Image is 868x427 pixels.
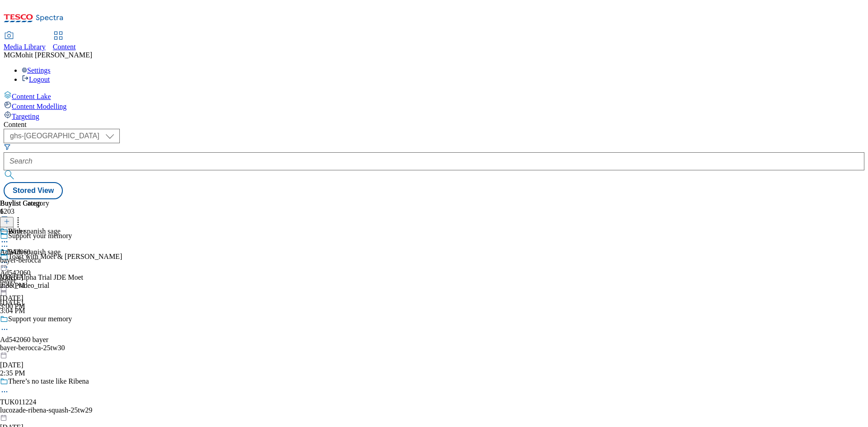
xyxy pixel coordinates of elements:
span: Content Lake [12,93,51,100]
span: Media Library [4,43,46,51]
svg: Search Filters [4,143,11,150]
input: Search [4,152,864,170]
span: MG [4,51,15,59]
span: Mohit [PERSON_NAME] [15,51,92,59]
div: Support your memory [8,315,72,323]
div: With spanish sage [8,227,61,235]
a: Settings [22,66,51,74]
button: Stored View [4,182,63,199]
a: Targeting [4,111,864,121]
a: Content Modelling [4,101,864,111]
a: Media Library [4,32,46,51]
div: Content [4,121,864,129]
div: With spanish sage [8,248,61,256]
a: Content Lake [4,91,864,101]
a: Logout [22,75,50,83]
div: There’s no taste like Ribena [8,377,89,385]
span: Content [53,43,76,51]
span: Content Modelling [12,103,66,110]
div: Bayer [8,227,25,235]
span: Targeting [12,113,39,120]
a: Content [53,32,76,51]
div: Toast with Moët & [PERSON_NAME] [8,253,122,261]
